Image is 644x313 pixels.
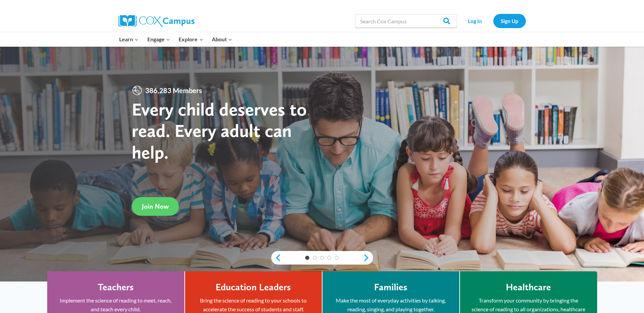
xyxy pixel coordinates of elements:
[132,98,307,163] strong: Every child deserves to read. Every adult can help.
[179,35,203,44] span: Explore
[374,281,407,293] h4: Families
[506,281,551,293] h4: Healthcare
[460,14,526,28] nav: Secondary Navigation
[363,254,373,262] a: next
[313,256,317,260] a: 2
[212,35,232,44] span: About
[216,281,291,293] h4: Education Leaders
[320,256,324,260] a: 3
[335,256,339,260] a: 5
[355,14,457,28] input: Search Cox Campus
[147,35,170,44] span: Engage
[119,35,139,44] span: Learn
[460,14,490,28] a: Log In
[118,15,195,27] img: Cox Campus
[271,254,281,262] a: previous
[327,256,331,260] a: 4
[143,85,205,96] span: 386,283 Members
[305,256,309,260] a: 1
[271,251,373,265] div: content slider buttons
[493,14,526,28] a: Sign Up
[115,32,237,46] nav: Primary Navigation
[132,197,179,216] a: Join Now
[98,281,134,293] h4: Teachers
[142,202,169,210] span: Join Now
